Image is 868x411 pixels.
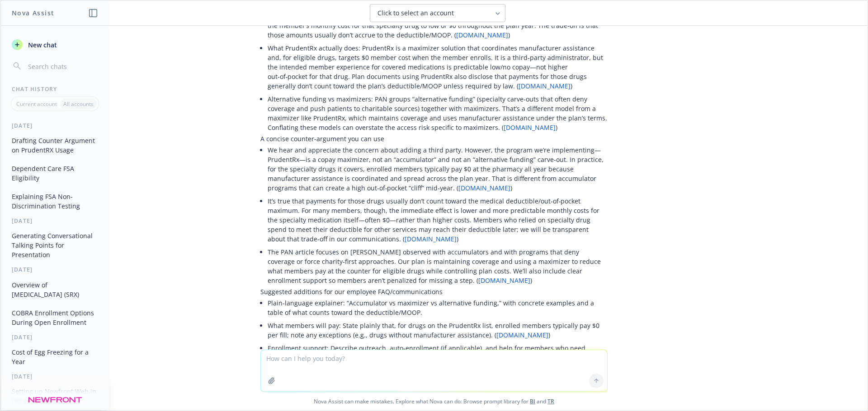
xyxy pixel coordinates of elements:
button: Explaining FSA Non-Discrimination Testing [8,189,102,213]
div: [DATE] [1,217,109,225]
li: What members will pay: State plainly that, for drugs on the PrudentRx list, enrolled members typi... [268,319,608,342]
p: Current account [16,100,57,108]
li: Enrollment support: Describe outreach, auto‑enrollment (if applicable), and help for members who ... [268,342,608,374]
div: [DATE] [1,266,109,273]
button: Drafting Counter Argument on PrudentRX Usage [8,133,102,157]
a: [DOMAIN_NAME] [458,184,510,192]
span: Nova Assist can make mistakes. Explore what Nova can do: Browse prompt library for and [4,392,864,411]
a: [DOMAIN_NAME] [496,331,548,339]
button: Setting up Newfront Web in Okta [8,384,102,408]
button: Generating Conversational Talking Points for Presentation [8,228,102,262]
a: [DOMAIN_NAME] [504,123,556,132]
a: [DOMAIN_NAME] [456,31,508,39]
span: New chat [26,40,57,50]
li: We hear and appreciate the concern about adding a third party. However, the program we’re impleme... [268,143,608,194]
a: [DOMAIN_NAME] [519,82,571,90]
button: Click to select an account [370,4,505,22]
a: TR [547,397,554,405]
a: [DOMAIN_NAME] [405,235,457,243]
button: COBRA Enrollment Options During Open Enrollment [8,305,102,330]
button: Overview of [MEDICAL_DATA] (SRX) [8,277,102,302]
p: A concise counter‑argument you can use [260,134,608,143]
p: Suggested additions for our employee FAQ/communications [260,287,608,296]
li: What PrudentRx actually does: PrudentRx is a maximizer solution that coordinates manufacturer ass... [268,42,608,92]
h1: Nova Assist [12,8,54,18]
span: Click to select an account [377,9,454,18]
div: Chat History [1,85,109,93]
button: New chat [8,37,102,53]
div: [DATE] [1,373,109,380]
a: BI [530,397,535,405]
div: [DATE] [1,333,109,341]
li: It’s true that payments for those drugs usually don’t count toward the medical deductible/out‑of‑... [268,194,608,245]
li: The PAN article focuses on [PERSON_NAME] observed with accumulators and with programs that deny c... [268,245,608,287]
li: Plain‑language explainer: “Accumulator vs maximizer vs alternative funding,” with concrete exampl... [268,296,608,319]
a: [DOMAIN_NAME] [478,276,530,285]
li: Alternative funding vs maximizers: PAN groups “alternative funding” (specialty carve‑outs that of... [268,92,608,134]
button: Dependent Care FSA Eligibility [8,161,102,185]
input: Search chats [26,60,98,73]
button: Cost of Egg Freezing for a Year [8,345,102,369]
div: [DATE] [1,122,109,129]
p: All accounts [63,100,94,108]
